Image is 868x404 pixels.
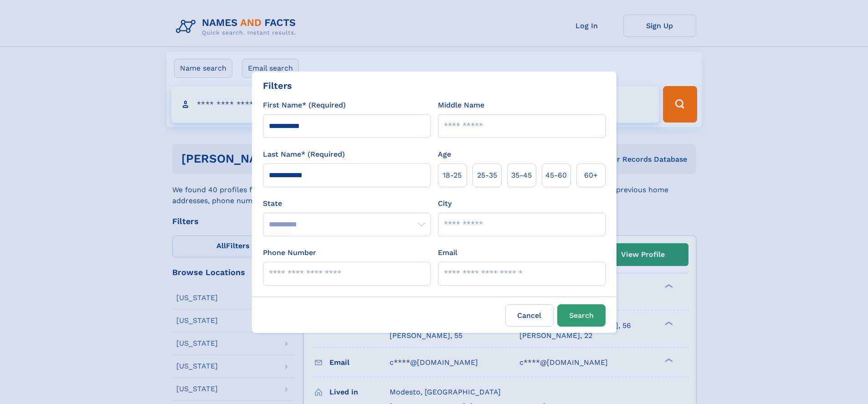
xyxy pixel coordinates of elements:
[477,170,497,181] span: 25‑35
[438,100,484,111] label: Middle Name
[438,247,457,258] label: Email
[584,170,598,181] span: 60+
[263,100,346,111] label: First Name* (Required)
[545,170,567,181] span: 45‑60
[505,304,554,327] label: Cancel
[443,170,462,181] span: 18‑25
[263,198,431,209] label: State
[511,170,532,181] span: 35‑45
[438,149,451,160] label: Age
[263,247,316,258] label: Phone Number
[263,79,292,92] div: Filters
[438,198,452,209] label: City
[557,304,606,327] button: Search
[263,149,345,160] label: Last Name* (Required)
